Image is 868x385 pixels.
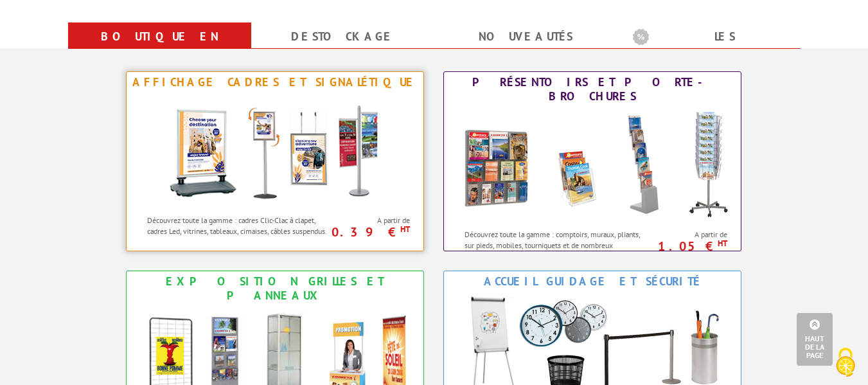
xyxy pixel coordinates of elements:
[267,25,419,48] a: Destockage
[84,25,236,71] a: Boutique en ligne
[447,274,738,289] div: Accueil Guidage et Sécurité
[147,215,330,237] p: Découvrez toute la gamme : cadres Clic-Clac à clapet, cadres Led, vitrines, tableaux, cimaises, c...
[797,313,833,366] a: Haut de la page
[334,215,411,226] span: A partir de
[126,71,424,251] a: Affichage Cadres et Signalétique Affichage Cadres et Signalétique Découvrez toute la gamme : cadr...
[156,93,394,208] img: Affichage Cadres et Signalétique
[633,25,793,51] b: Les promotions
[328,228,411,236] p: 0.39 €
[450,25,602,48] a: nouveautés
[447,75,738,103] div: Présentoirs et Porte-brochures
[400,224,410,235] sup: HT
[451,107,734,222] img: Présentoirs et Porte-brochures
[829,346,862,379] img: Cookies (fenêtre modale)
[645,242,728,250] p: 1.05 €
[130,274,420,303] div: Exposition Grilles et Panneaux
[130,75,420,89] div: Affichage Cadres et Signalétique
[443,71,741,251] a: Présentoirs et Porte-brochures Présentoirs et Porte-brochures Découvrez toute la gamme : comptoir...
[633,25,785,71] a: Les promotions
[465,229,648,262] p: Découvrez toute la gamme : comptoirs, muraux, pliants, sur pieds, mobiles, tourniquets et de nomb...
[718,238,727,249] sup: HT
[651,229,728,240] span: A partir de
[823,341,868,385] button: Cookies (fenêtre modale)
